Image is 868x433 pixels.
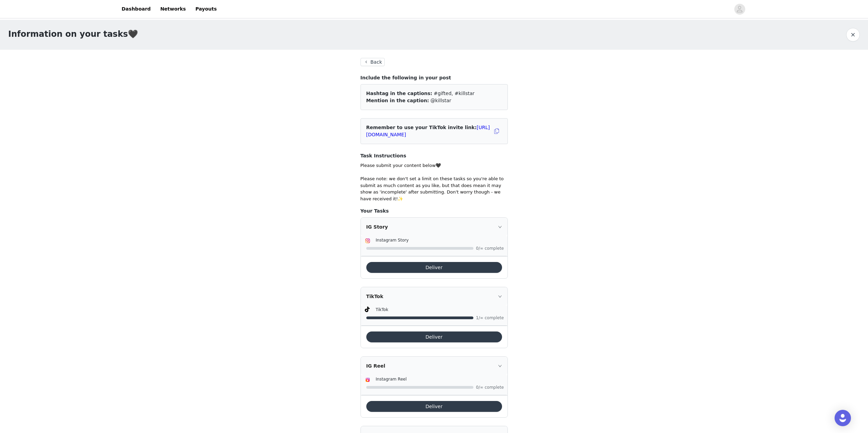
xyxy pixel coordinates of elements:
span: 1/∞ complete [476,316,503,320]
i: icon: right [498,364,502,368]
a: Payouts [191,1,221,17]
a: Dashboard [118,1,155,17]
span: @killstar [430,98,451,103]
button: Back [361,58,385,66]
i: icon: right [498,294,502,298]
div: Open Intercom Messenger [835,410,851,426]
i: icon: right [498,225,502,229]
div: icon: rightIG Reel [361,357,507,375]
p: Please submit your content below🖤 [361,162,508,169]
img: Instagram Reels Icon [365,377,370,383]
span: 0/∞ complete [476,385,503,389]
span: Mention in the caption: [366,98,429,103]
button: Deliver [366,262,502,273]
span: TikTok [376,307,388,312]
h4: Task Instructions [361,152,508,159]
span: 0/∞ complete [476,246,503,250]
img: Instagram Icon [365,238,370,244]
div: icon: rightIG Story [361,218,507,236]
span: #gifted, #killstar [434,91,475,96]
div: icon: rightTikTok [361,287,507,306]
button: Deliver [366,331,502,342]
span: Instagram Reel [376,377,407,382]
button: Deliver [366,401,502,412]
div: avatar [736,4,743,15]
h4: Your Tasks [361,207,508,215]
span: Remember to use your TikTok invite link: [366,125,490,137]
p: Please note: we don't set a limit on these tasks so you're able to submit as much content as you ... [361,175,508,202]
span: Hashtag in the captions: [366,91,432,96]
a: Networks [156,1,190,17]
h4: Include the following in your post [361,74,508,81]
span: Instagram Story [376,238,409,243]
h1: Information on your tasks🖤 [8,28,138,40]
